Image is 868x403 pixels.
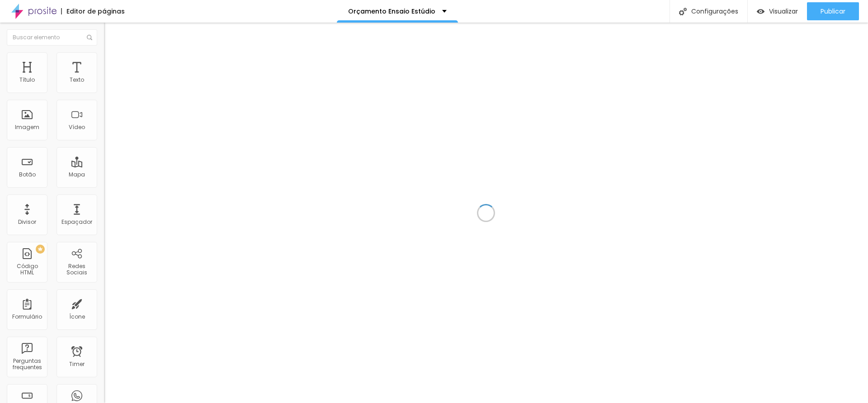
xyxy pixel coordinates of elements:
div: Ícone [69,314,85,320]
div: Código HTML [9,263,45,276]
div: Editor de páginas [61,8,125,14]
div: Perguntas frequentes [9,358,45,371]
button: Visualizar [748,2,807,20]
div: Formulário [12,314,42,320]
div: Espaçador [61,219,92,225]
div: Timer [69,361,85,367]
button: Publicar [807,2,859,20]
div: Redes Sociais [59,263,94,276]
div: Texto [70,77,84,83]
div: Vídeo [69,124,85,130]
input: Buscar elemento [7,29,97,46]
div: Botão [19,171,36,178]
div: Imagem [15,124,39,130]
div: Mapa [69,171,85,178]
p: Orçamento Ensaio Estúdio [348,8,435,14]
div: Título [19,77,35,83]
span: Visualizar [769,8,798,15]
img: Icone [87,35,92,40]
img: view-1.svg [757,8,764,15]
div: Divisor [18,219,36,225]
img: Icone [679,8,687,15]
span: Publicar [821,8,845,15]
